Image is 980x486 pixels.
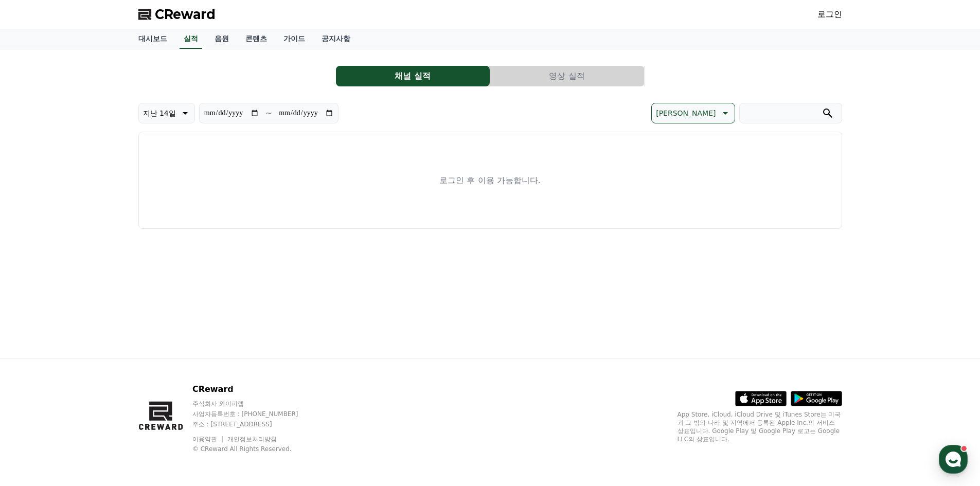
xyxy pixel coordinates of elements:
button: 채널 실적 [336,66,490,86]
p: 주식회사 와이피랩 [192,400,318,408]
a: 이용약관 [192,436,225,443]
a: 로그인 [817,8,842,21]
p: 사업자등록번호 : [PHONE_NUMBER] [192,410,318,418]
a: 가이드 [275,29,313,49]
button: 영상 실적 [490,66,644,86]
a: CReward [138,6,216,23]
p: [PERSON_NAME] [656,106,716,120]
p: 지난 14일 [143,106,176,120]
p: CReward [192,383,318,395]
a: 영상 실적 [490,66,645,86]
a: 채널 실적 [336,66,490,86]
p: ~ [265,107,272,119]
p: App Store, iCloud, iCloud Drive 및 iTunes Store는 미국과 그 밖의 나라 및 지역에서 등록된 Apple Inc.의 서비스 상표입니다. Goo... [678,410,842,443]
a: 실적 [180,29,202,49]
button: [PERSON_NAME] [651,103,735,123]
p: 주소 : [STREET_ADDRESS] [192,420,318,428]
a: 개인정보처리방침 [227,436,277,443]
p: 로그인 후 이용 가능합니다. [439,174,540,187]
span: CReward [155,6,216,23]
button: 지난 14일 [138,103,195,123]
a: 콘텐츠 [237,29,275,49]
a: 대시보드 [130,29,175,49]
a: 음원 [206,29,237,49]
a: 공지사항 [313,29,359,49]
p: © CReward All Rights Reserved. [192,445,318,453]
